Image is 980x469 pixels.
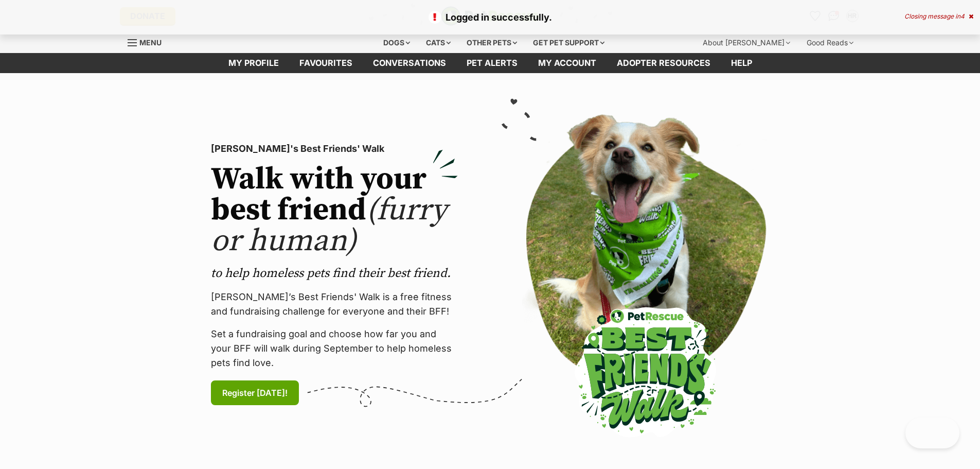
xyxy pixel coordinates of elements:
[905,418,959,448] iframe: Help Scout Beacon - Open
[289,53,363,73] a: Favourites
[211,191,447,260] span: (furry or human)
[128,32,169,51] a: Menu
[211,380,299,405] a: Register [DATE]!
[139,38,162,47] span: Menu
[456,53,528,73] a: Pet alerts
[799,32,861,53] div: Good Reads
[526,32,612,53] div: Get pet support
[218,53,289,73] a: My profile
[211,265,458,282] p: to help homeless pets find their best friend.
[607,53,721,73] a: Adopter resources
[211,164,458,257] h2: Walk with your best friend
[211,290,458,319] p: [PERSON_NAME]’s Best Friends' Walk is a free fitness and fundraising challenge for everyone and t...
[363,53,456,73] a: conversations
[211,142,458,156] p: [PERSON_NAME]'s Best Friends' Walk
[459,32,524,53] div: Other pets
[222,387,288,399] span: Register [DATE]!
[528,53,607,73] a: My account
[696,32,797,53] div: About [PERSON_NAME]
[419,32,458,53] div: Cats
[376,32,417,53] div: Dogs
[721,53,762,73] a: Help
[211,327,458,370] p: Set a fundraising goal and choose how far you and your BFF will walk during September to help hom...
